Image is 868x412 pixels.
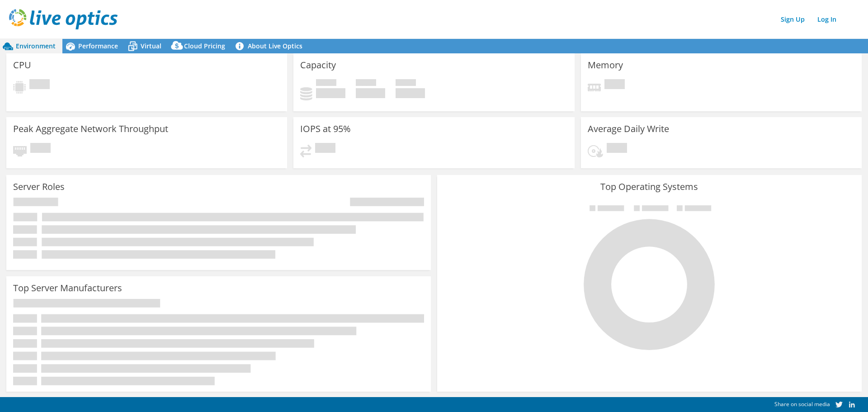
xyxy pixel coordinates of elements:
img: live_optics_svg.svg [9,9,118,29]
span: Free [356,79,376,88]
h4: 0 GiB [396,88,425,98]
a: Log In [813,13,841,26]
span: Pending [29,79,50,91]
span: Pending [607,143,627,155]
a: Sign Up [776,13,809,26]
h3: IOPS at 95% [300,124,351,134]
h3: Peak Aggregate Network Throughput [13,124,168,134]
span: Performance [78,42,118,50]
h3: Top Server Manufacturers [13,283,122,293]
span: Cloud Pricing [184,42,225,50]
h4: 0 GiB [356,88,385,98]
h3: Top Operating Systems [444,182,855,192]
a: About Live Optics [232,39,309,53]
span: Share on social media [774,400,830,408]
h3: Capacity [300,60,336,70]
span: Virtual [141,42,161,50]
span: Pending [30,143,51,155]
h3: Average Daily Write [588,124,669,134]
span: Total [396,79,416,88]
span: Pending [315,143,335,155]
h4: 0 GiB [316,88,345,98]
span: Environment [16,42,56,50]
span: Used [316,79,336,88]
h3: CPU [13,60,31,70]
span: Pending [604,79,625,91]
h3: Server Roles [13,182,65,192]
h3: Memory [588,60,623,70]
